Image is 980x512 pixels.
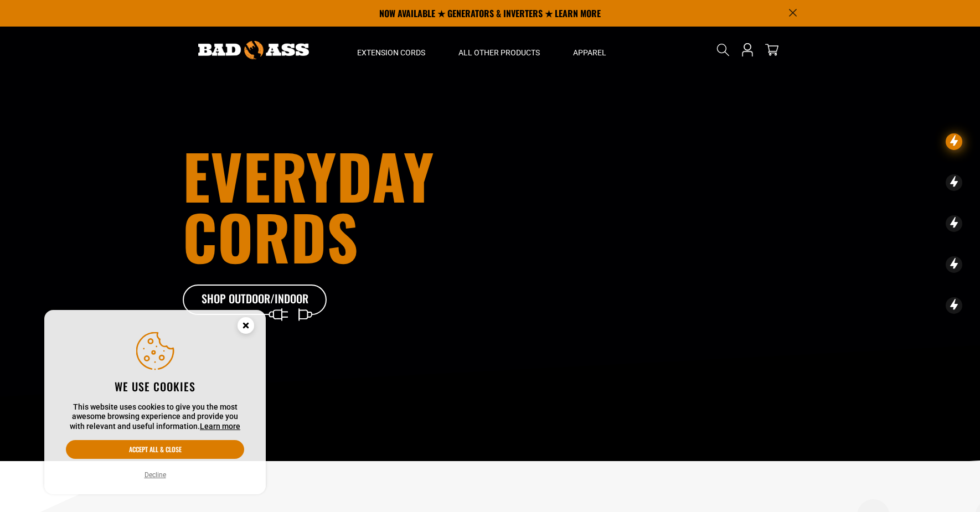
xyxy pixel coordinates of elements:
a: Learn more [200,422,240,431]
span: Apparel [573,48,606,58]
summary: Extension Cords [341,27,442,73]
h1: Everyday cords [183,145,551,267]
aside: Cookie Consent [44,310,266,495]
button: Accept all & close [66,440,244,459]
summary: Search [714,41,732,59]
h2: We use cookies [66,379,244,394]
summary: Apparel [556,27,623,73]
img: Bad Ass Extension Cords [198,41,309,59]
button: Decline [141,469,169,480]
span: Extension Cords [357,48,425,58]
a: Shop Outdoor/Indoor [183,285,327,316]
p: This website uses cookies to give you the most awesome browsing experience and provide you with r... [66,402,244,432]
span: All Other Products [458,48,540,58]
summary: All Other Products [442,27,556,73]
